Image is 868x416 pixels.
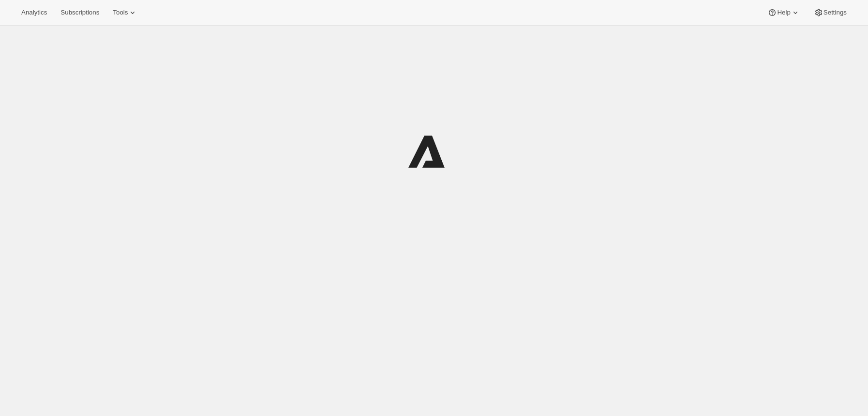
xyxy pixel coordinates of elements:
[60,9,99,16] span: Subscriptions
[15,6,53,19] button: Analytics
[777,9,790,16] span: Help
[55,6,105,19] button: Subscriptions
[762,6,806,19] button: Help
[113,9,128,16] span: Tools
[107,6,143,19] button: Tools
[808,6,853,19] button: Settings
[21,9,47,16] span: Analytics
[823,9,847,16] span: Settings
